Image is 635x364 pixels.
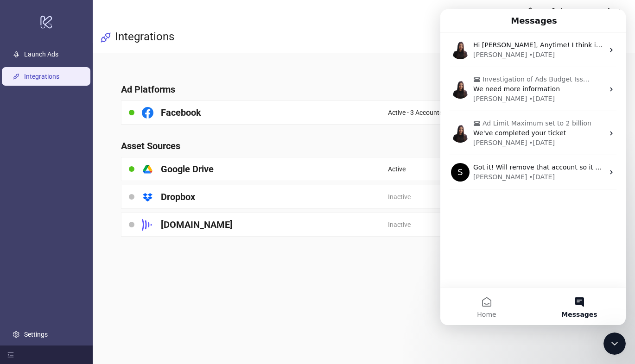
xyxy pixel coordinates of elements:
[7,351,14,358] span: menu-fold
[89,129,114,138] div: • [DATE]
[161,163,214,176] h4: Google Drive
[388,107,468,118] span: Active - 3 Accounts selected
[121,213,607,237] a: [DOMAIN_NAME]Inactiveright
[161,190,195,203] h4: Dropbox
[11,71,29,89] img: Profile image for Laura
[388,220,411,230] span: Inactive
[142,219,153,231] svg: Frame.io Logo
[161,106,201,119] h4: Facebook
[527,7,533,14] span: bell
[33,120,126,127] span: We've completed your ticket
[37,302,56,308] span: Home
[89,85,114,94] div: • [DATE]
[33,85,87,94] div: [PERSON_NAME]
[388,192,411,202] span: Inactive
[100,32,111,43] span: api
[11,154,29,172] div: Profile image for Simon
[121,100,607,125] a: FacebookActive - 3 Accounts selectedright
[24,331,48,338] a: Settings
[121,302,157,308] span: Messages
[115,30,174,45] h3: Integrations
[121,83,607,96] h4: Ad Platforms
[33,41,87,50] div: [PERSON_NAME]
[33,163,87,173] div: [PERSON_NAME]
[557,6,614,16] div: [PERSON_NAME]
[24,50,58,58] a: Launch Ads
[550,8,557,14] span: user
[388,164,406,174] span: Active
[33,154,618,162] span: Got it! Will remove that account so it doesn't cause any more confusion! Let me know if you need ...
[121,157,607,181] a: Google DriveActiveright
[42,109,151,119] span: Ad Limit Maximum set to 2 billion
[33,129,87,138] div: [PERSON_NAME]
[33,76,120,83] span: We need more information
[161,218,233,231] h4: [DOMAIN_NAME]
[121,139,607,152] h4: Asset Sources
[121,185,607,209] a: DropboxInactiveright
[42,65,153,75] span: Investigation of Ads Budget Issue in [DOMAIN_NAME]
[603,333,626,355] iframe: Intercom live chat
[440,9,626,325] iframe: Intercom live chat
[89,163,114,173] div: • [DATE]
[89,41,114,50] div: • [DATE]
[24,73,59,80] a: Integrations
[614,8,620,14] span: down
[11,115,29,133] img: Profile image for Laura
[93,279,185,316] button: Messages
